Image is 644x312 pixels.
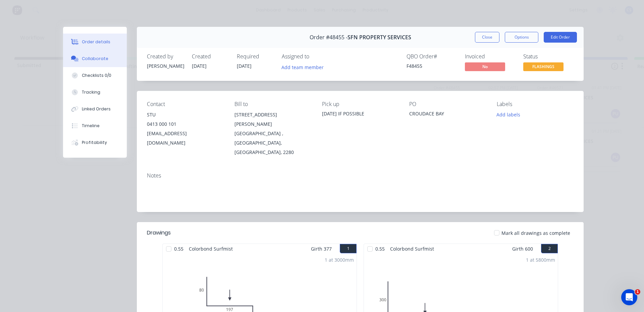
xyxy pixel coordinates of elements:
[147,119,224,129] div: 0413 000 101
[322,101,399,107] div: Pick up
[523,62,563,71] span: FLASHINGS
[278,62,327,71] button: Add team member
[322,110,399,117] div: [DATE] IF POSSIBLE
[82,140,107,146] div: Profitability
[82,106,111,112] div: Linked Orders
[147,129,224,148] div: [EMAIL_ADDRESS][DOMAIN_NAME]
[234,110,311,157] div: [STREET_ADDRESS][PERSON_NAME][GEOGRAPHIC_DATA] , [GEOGRAPHIC_DATA], [GEOGRAPHIC_DATA], 2280
[409,110,486,119] div: CROUDACE BAY
[192,63,207,69] span: [DATE]
[63,84,127,101] button: Tracking
[234,110,311,129] div: [STREET_ADDRESS][PERSON_NAME]
[63,34,127,50] button: Order details
[512,244,533,254] span: Girth 600
[82,39,110,45] div: Order details
[147,172,574,179] div: Notes
[325,256,354,263] div: 1 at 3000mm
[82,72,111,79] div: Checklists 0/0
[635,289,640,295] span: 1
[407,53,457,60] div: QBO Order #
[147,53,184,60] div: Created by
[409,101,486,107] div: PO
[147,110,224,148] div: STU0413 000 101[EMAIL_ADDRESS][DOMAIN_NAME]
[497,101,574,107] div: Labels
[186,244,235,254] span: Colorbond Surfmist
[237,63,252,69] span: [DATE]
[407,62,457,69] div: F48455
[523,53,574,60] div: Status
[147,101,224,107] div: Contact
[387,244,437,254] span: Colorbond Surfmist
[63,117,127,134] button: Timeline
[493,110,524,119] button: Add labels
[63,101,127,117] button: Linked Orders
[544,32,577,43] button: Edit Order
[82,123,100,129] div: Timeline
[465,62,505,71] span: No
[82,89,100,95] div: Tracking
[282,53,349,60] div: Assigned to
[347,34,411,41] span: SFN PROPERTY SERVICES
[282,62,327,71] button: Add team member
[505,32,538,43] button: Options
[475,32,499,43] button: Close
[234,129,311,157] div: [GEOGRAPHIC_DATA] , [GEOGRAPHIC_DATA], [GEOGRAPHIC_DATA], 2280
[465,53,515,60] div: Invoiced
[523,62,563,72] button: FLASHINGS
[147,62,184,69] div: [PERSON_NAME]
[501,229,570,237] span: Mark all drawings as complete
[621,289,637,305] iframe: Intercom live chat
[526,256,555,263] div: 1 at 5800mm
[63,50,127,67] button: Collaborate
[310,34,347,41] span: Order #48455 -
[192,53,229,60] div: Created
[237,53,274,60] div: Required
[63,67,127,84] button: Checklists 0/0
[82,56,108,62] div: Collaborate
[311,244,332,254] span: Girth 377
[373,244,387,254] span: 0.55
[147,110,224,119] div: STU
[234,101,311,107] div: Bill to
[147,229,171,237] div: Drawings
[340,244,357,253] button: 1
[541,244,558,253] button: 2
[63,134,127,151] button: Profitability
[171,244,186,254] span: 0.55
